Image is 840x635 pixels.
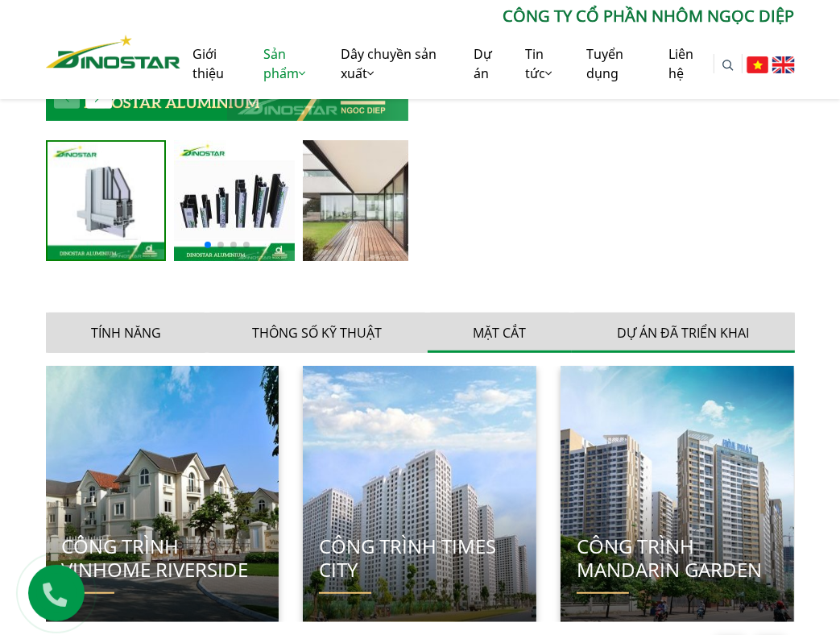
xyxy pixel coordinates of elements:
[772,56,794,73] img: English
[319,535,520,594] h2: CÔNG TRÌNH TIMES CITY
[207,313,428,353] button: Thông số kỹ thuật
[303,366,536,622] img: CÔNG TRÌNH TIMES CITY
[62,535,263,594] h2: CÔNG TRÌNH VINHOME RIVERSIDE
[174,140,295,261] div: 2 / 6
[428,313,572,353] button: Mặt cắt
[722,60,734,71] img: search
[46,366,279,622] img: CÔNG TRÌNH VINHOME RIVERSIDE
[561,366,794,622] img: CÔNG TRÌNH MANDARIN GARDEN
[46,313,207,353] button: Tính năng
[174,140,295,261] img: 1-4-150x150.jpg
[577,535,778,594] h2: CÔNG TRÌNH MANDARIN GARDEN
[48,142,165,259] img: 6-3-150x150.jpg
[575,28,657,99] a: Tuyển dụng
[461,28,513,99] a: Dự án
[303,140,424,261] img: cua-nhom-he-93-1-150x150.jpg
[572,313,795,353] button: Dự án đã triển khai
[180,28,250,99] a: Giới thiệu
[303,140,424,261] div: 3 / 6
[180,4,794,28] p: CÔNG TY CỔ PHẦN NHÔM NGỌC DIỆP
[513,28,574,99] a: Tin tức
[329,28,461,99] a: Dây chuyền sản xuất
[46,140,167,261] div: 1 / 6
[747,56,768,73] img: Tiếng Việt
[46,35,181,68] img: Nhôm Dinostar
[656,28,714,99] a: Liên hệ
[251,28,329,99] a: Sản phẩm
